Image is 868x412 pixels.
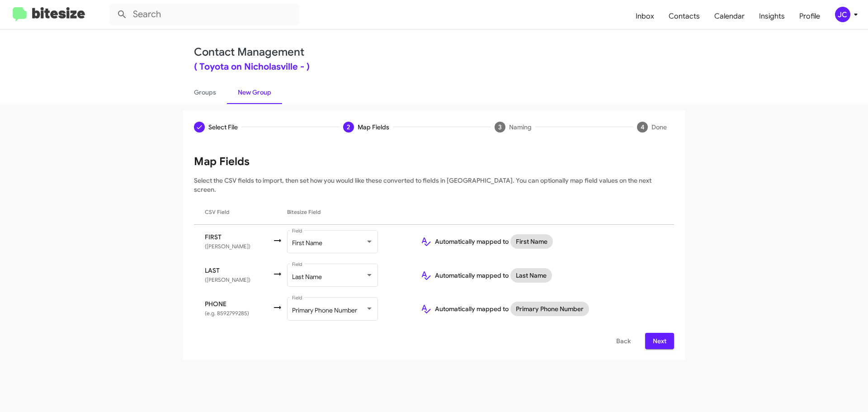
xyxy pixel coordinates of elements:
[707,3,752,29] a: Calendar
[661,3,707,29] a: Contacts
[205,310,249,317] span: (e.g. 8592799285)
[420,268,663,283] div: Automatically mapped to
[205,299,272,308] span: PHONE
[510,268,552,283] mat-chip: Last Name
[205,232,272,242] span: FIRST
[194,154,674,169] h1: Map Fields
[510,302,589,316] mat-chip: Primary Phone Number
[752,3,792,29] a: Insights
[420,234,663,249] div: Automatically mapped to
[287,199,413,225] th: Bitesize Field
[292,239,322,247] span: First Name
[194,199,272,225] th: CSV Field
[205,266,272,275] span: LAST
[109,4,299,25] input: Search
[194,62,674,71] div: ( Toyota on Nicholasville - )
[227,81,282,104] a: New Group
[420,302,663,316] div: Automatically mapped to
[827,7,858,22] button: JC
[652,333,667,349] span: Next
[292,273,322,281] span: Last Name
[616,333,631,349] span: Back
[183,81,227,104] a: Groups
[792,3,827,29] a: Profile
[205,276,250,283] span: ([PERSON_NAME])
[194,45,304,59] a: Contact Management
[194,176,674,194] p: Select the CSV fields to import, then set how you would like these converted to fields in [GEOGRA...
[292,306,357,314] span: Primary Phone Number
[609,333,638,349] button: Back
[628,3,661,29] a: Inbox
[205,243,250,250] span: ([PERSON_NAME])
[835,7,850,22] div: JC
[645,333,674,349] button: Next
[510,234,553,249] mat-chip: First Name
